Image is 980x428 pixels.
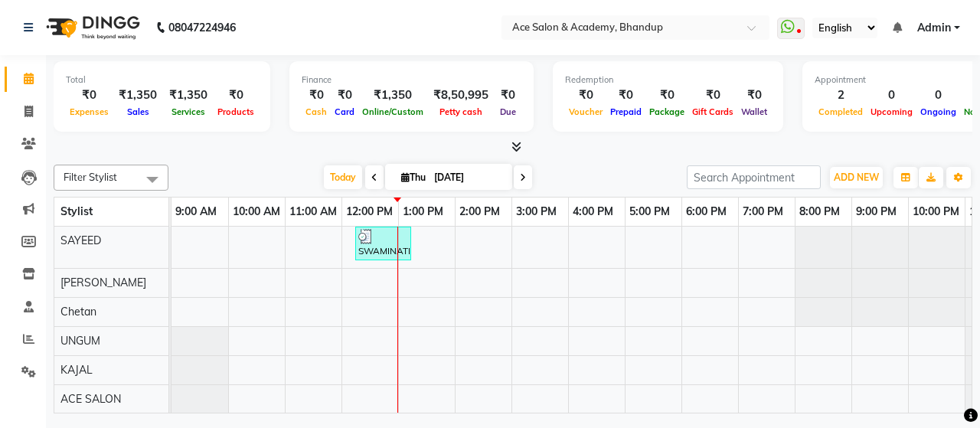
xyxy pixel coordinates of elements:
div: SWAMINATHAN, TK01, 12:15 PM-01:15 PM, Colour (Majirel / Inoa) - [PERSON_NAME] Touchup (₹600),Men'... [357,229,410,258]
span: ACE SALON [60,392,121,406]
a: 6:00 PM [682,201,730,223]
span: Online/Custom [358,106,427,117]
a: 5:00 PM [626,201,674,223]
a: 1:00 PM [399,201,447,223]
span: Wallet [737,106,771,117]
a: 11:00 AM [286,201,341,223]
div: Finance [302,74,521,87]
span: Stylist [60,204,93,218]
input: Search Appointment [687,165,821,189]
span: Gift Cards [688,106,737,117]
a: 7:00 PM [739,201,787,223]
div: 0 [867,87,916,104]
a: 10:00 PM [909,201,963,223]
input: 2025-09-04 [430,166,506,189]
span: [PERSON_NAME] [60,276,146,289]
a: 2:00 PM [456,201,504,223]
a: 8:00 PM [795,201,844,223]
div: ₹1,350 [358,87,427,104]
div: ₹1,350 [163,87,214,104]
span: UNGUM [60,334,100,348]
b: 08047224946 [168,6,236,49]
div: ₹0 [565,87,606,104]
div: Total [66,74,258,87]
span: Prepaid [606,106,645,117]
span: Today [324,165,362,189]
div: ₹0 [688,87,737,104]
span: SAYEED [60,234,101,247]
span: KAJAL [60,363,93,377]
div: 2 [815,87,867,104]
div: 0 [916,87,960,104]
span: Sales [123,106,153,117]
span: Upcoming [867,106,916,117]
div: ₹0 [495,87,521,104]
span: Expenses [66,106,113,117]
span: Cash [302,106,331,117]
span: Admin [917,20,951,36]
div: ₹0 [331,87,358,104]
span: Thu [397,172,430,183]
span: Package [645,106,688,117]
div: ₹1,350 [113,87,163,104]
a: 10:00 AM [229,201,284,223]
span: ADD NEW [834,172,879,183]
div: Redemption [565,74,771,87]
span: Due [496,106,520,117]
span: Services [168,106,209,117]
span: Card [331,106,358,117]
a: 3:00 PM [512,201,560,223]
span: Chetan [60,305,96,319]
div: ₹8,50,995 [427,87,495,104]
div: ₹0 [606,87,645,104]
button: ADD NEW [830,167,883,188]
span: Products [214,106,258,117]
div: ₹0 [302,87,331,104]
div: ₹0 [737,87,771,104]
span: Ongoing [916,106,960,117]
div: ₹0 [66,87,113,104]
a: 9:00 AM [171,201,220,223]
img: logo [39,6,144,49]
div: ₹0 [645,87,688,104]
span: Filter Stylist [64,171,117,183]
a: 12:00 PM [342,201,397,223]
a: 9:00 PM [852,201,900,223]
a: 4:00 PM [569,201,617,223]
div: ₹0 [214,87,258,104]
span: Petty cash [436,106,486,117]
span: Completed [815,106,867,117]
span: Voucher [565,106,606,117]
